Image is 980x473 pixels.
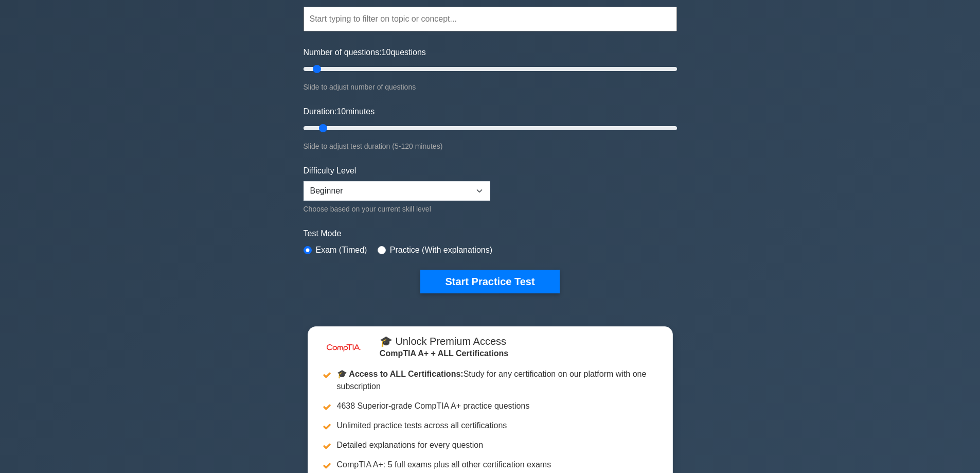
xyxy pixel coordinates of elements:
label: Number of questions: questions [304,46,426,59]
span: 10 [382,48,391,57]
label: Practice (With explanations) [390,244,492,256]
span: 10 [336,107,346,116]
div: Choose based on your current skill level [304,203,490,215]
div: Slide to adjust number of questions [304,81,677,93]
label: Exam (Timed) [316,244,367,256]
input: Start typing to filter on topic or concept... [304,7,677,31]
label: Duration: minutes [304,106,375,118]
label: Test Mode [304,227,677,240]
label: Difficulty Level [304,165,357,177]
button: Start Practice Test [420,270,559,293]
div: Slide to adjust test duration (5-120 minutes) [304,140,677,152]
